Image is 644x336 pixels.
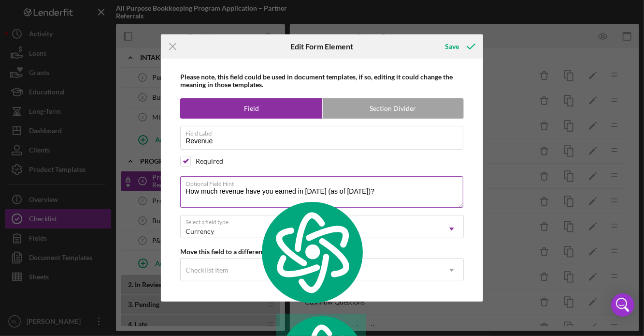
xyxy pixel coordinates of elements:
div: Checklist Item [186,266,229,274]
label: Field Label [186,126,463,137]
button: Save [435,37,483,56]
b: Please note, this field could be used in document templates, if so, editing it could change the m... [180,73,453,89]
div: Save [445,37,459,56]
label: Field [181,99,322,118]
b: Move this field to a different Checklist Item [180,247,309,256]
label: Optional Field Hint [186,177,463,187]
div: Currency [186,228,214,235]
div: Open Intercom Messenger [611,293,634,317]
img: logo.svg [257,199,366,305]
h6: Edit Form Element [291,42,354,51]
div: Required [196,157,223,165]
label: Section Divider [323,99,464,118]
textarea: How much revenue have you earned in [DATE] (as of [DATE])? [180,176,463,207]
